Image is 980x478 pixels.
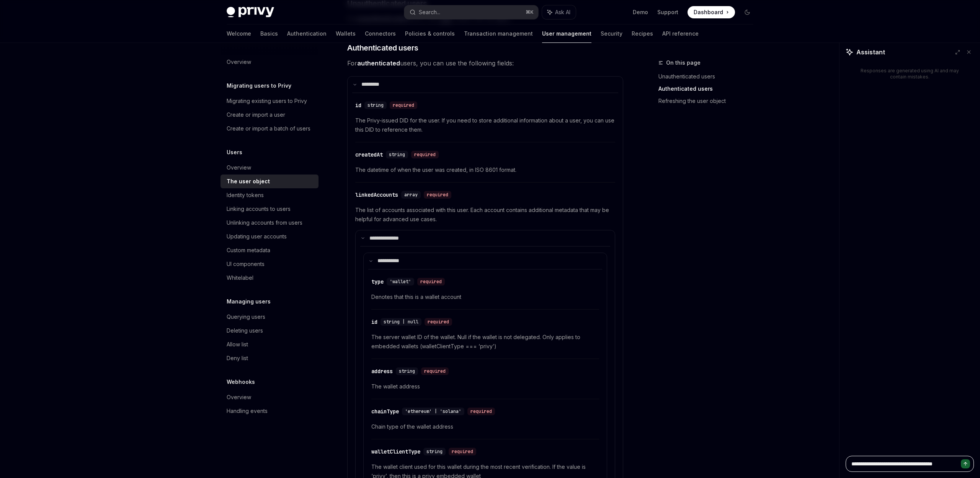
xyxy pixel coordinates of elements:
div: Create or import a user [227,110,285,119]
h5: Migrating users to Privy [227,81,291,90]
span: Authenticated users [347,42,418,53]
div: Responses are generated using AI and may contain mistakes. [858,68,962,80]
h5: Managing users [227,297,271,306]
span: Dashboard [694,8,723,16]
div: Identity tokens [227,191,264,200]
a: Support [657,8,678,16]
div: type [371,278,384,285]
div: id [355,101,361,109]
div: Whitelabel [227,273,253,282]
a: Allow list [220,338,318,351]
a: Linking accounts to users [220,202,318,216]
div: createdAt [355,151,383,158]
a: Overview [220,161,318,175]
a: Connectors [365,24,396,43]
span: Chain type of the wallet address [371,422,599,431]
div: Updating user accounts [227,232,287,241]
a: Authenticated users [658,83,759,95]
span: 'ethereum' | 'solana' [405,408,461,414]
a: Create or import a user [220,108,318,122]
a: Unauthenticated users [658,70,759,83]
a: Wallets [336,24,356,43]
span: array [404,192,418,198]
div: Unlinking accounts from users [227,218,302,227]
a: Overview [220,55,318,69]
a: User management [542,24,591,43]
div: required [411,151,439,158]
div: Overview [227,163,251,172]
button: Search...⌘K [404,5,538,19]
span: Denotes that this is a wallet account [371,292,599,302]
div: Handling events [227,406,268,416]
a: Overview [220,390,318,404]
div: chainType [371,408,399,415]
span: The list of accounts associated with this user. Each account contains additional metadata that ma... [355,206,615,224]
span: Ask AI [555,8,570,16]
span: The datetime of when the user was created, in ISO 8601 format. [355,165,615,175]
a: UI components [220,257,318,271]
span: 'wallet' [390,279,411,285]
div: required [424,191,451,199]
a: Unlinking accounts from users [220,216,318,230]
a: API reference [662,24,699,43]
div: Linking accounts to users [227,204,291,214]
button: Send message [961,459,970,468]
a: Transaction management [464,24,533,43]
div: Overview [227,57,251,67]
a: Deny list [220,351,318,365]
span: string | null [384,319,418,325]
a: Welcome [227,24,251,43]
a: Custom metadata [220,243,318,257]
div: required [449,448,476,455]
a: Dashboard [688,6,735,18]
a: Recipes [632,24,653,43]
a: Identity tokens [220,188,318,202]
div: UI components [227,259,265,269]
button: Ask AI [542,5,576,19]
span: string [389,152,405,158]
a: Create or import a batch of users [220,122,318,135]
div: id [371,318,377,326]
span: ⌘ K [526,9,534,15]
a: Querying users [220,310,318,324]
span: On this page [666,58,701,67]
a: Basics [260,24,278,43]
div: The user object [227,177,270,186]
a: Security [601,24,622,43]
div: Deleting users [227,326,263,335]
div: Custom metadata [227,246,270,255]
div: Querying users [227,312,265,321]
span: For users, you can use the following fields: [347,58,623,69]
div: walletClientType [371,448,420,455]
div: required [390,101,417,109]
div: Overview [227,393,251,402]
span: string [367,102,384,108]
div: Create or import a batch of users [227,124,310,133]
strong: authenticated [357,59,400,67]
a: Migrating existing users to Privy [220,94,318,108]
div: required [421,367,449,375]
h5: Webhooks [227,377,255,387]
h5: Users [227,148,242,157]
div: Search... [419,8,440,17]
div: linkedAccounts [355,191,398,199]
a: Policies & controls [405,24,455,43]
a: Whitelabel [220,271,318,285]
span: The wallet address [371,382,599,391]
span: string [399,368,415,374]
span: Assistant [856,47,885,57]
a: The user object [220,175,318,188]
span: The server wallet ID of the wallet. Null if the wallet is not delegated. Only applies to embedded... [371,333,599,351]
a: Handling events [220,404,318,418]
a: Refreshing the user object [658,95,759,107]
span: string [426,449,443,455]
div: Deny list [227,354,248,363]
div: Allow list [227,340,248,349]
div: required [425,318,452,326]
div: required [417,278,445,285]
div: Migrating existing users to Privy [227,96,307,106]
button: Toggle dark mode [741,6,753,18]
div: address [371,367,393,375]
a: Deleting users [220,324,318,338]
span: The Privy-issued DID for the user. If you need to store additional information about a user, you ... [355,116,615,134]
